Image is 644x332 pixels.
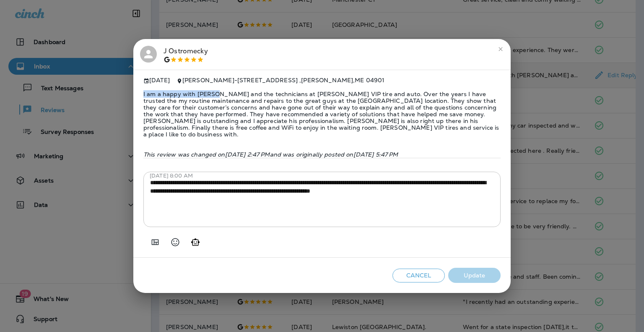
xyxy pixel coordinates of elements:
[270,151,398,158] span: and was originally posted on [DATE] 5:47 PM
[147,234,164,251] button: Add in a premade template
[143,77,170,84] span: [DATE]
[143,84,501,144] span: I am a happy with [PERSON_NAME] and the technicians at [PERSON_NAME] VIP tire and auto. Over the ...
[143,151,501,158] p: This review was changed on [DATE] 2:47 PM
[167,234,184,251] button: Select an emoji
[182,76,385,84] span: [PERSON_NAME] - [STREET_ADDRESS] , [PERSON_NAME] , ME 04901
[494,42,507,56] button: close
[392,269,445,282] button: Cancel
[187,234,204,251] button: Generate AI response
[164,46,208,63] div: J Ostromecky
